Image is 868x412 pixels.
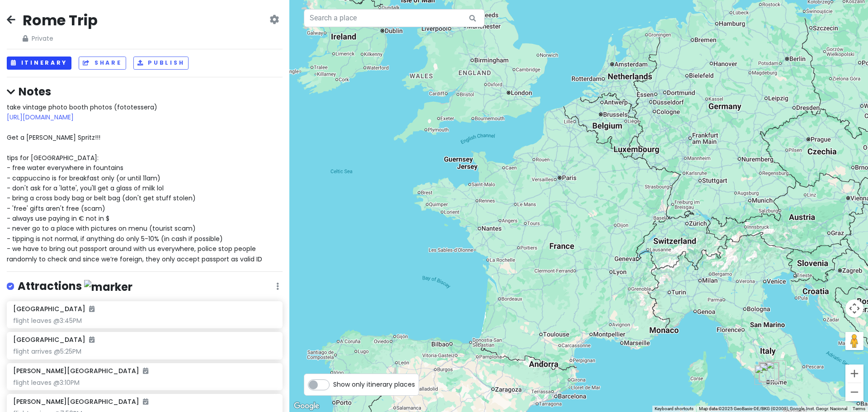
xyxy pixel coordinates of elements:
[89,306,94,312] i: Added to itinerary
[89,336,94,343] i: Added to itinerary
[845,332,863,350] button: Drag Pegman onto the map to open Street View
[845,365,863,383] button: Zoom in
[23,11,98,30] h2: Rome Trip
[7,113,74,122] a: [URL][DOMAIN_NAME]
[304,9,485,27] input: Search a place
[18,279,132,294] h4: Attractions
[13,305,94,313] h6: [GEOGRAPHIC_DATA]
[759,363,779,383] div: Capitoline Museums
[13,347,276,355] div: flight arrives @5:25PM
[13,336,94,344] h6: [GEOGRAPHIC_DATA]
[759,362,779,382] div: Mizio's Street Food
[143,368,148,374] i: Added to itinerary
[23,33,98,43] span: Private
[133,57,189,70] button: Publish
[845,383,863,401] button: Zoom out
[13,379,276,387] div: flight leaves @3:10PM
[755,365,774,385] div: Leonardo da Vinci International Airport
[79,57,126,70] button: Share
[292,400,321,412] img: Google
[699,406,847,411] span: Map data ©2025 GeoBasis-DE/BKG (©2009), Google, Inst. Geogr. Nacional
[143,398,148,405] i: Added to itinerary
[853,406,865,411] a: Terms (opens in new tab)
[845,299,863,317] button: Map camera controls
[7,57,71,70] button: Itinerary
[7,85,283,99] h4: Notes
[13,398,148,406] h6: [PERSON_NAME][GEOGRAPHIC_DATA]
[759,362,779,382] div: La Sella Roma
[759,362,779,382] div: Galleria Borghese
[333,379,415,389] span: Show only itinerary places
[655,406,693,412] button: Keyboard shortcuts
[13,317,276,325] div: flight leaves @3:45PM
[84,280,132,294] img: marker
[766,360,786,380] div: Tivoli
[759,362,778,382] div: Sistine Chapel
[292,400,321,412] a: Open this area in Google Maps (opens a new window)
[759,363,779,383] div: Colosseum
[13,367,148,375] h6: [PERSON_NAME][GEOGRAPHIC_DATA]
[759,362,779,382] div: Villa Borghese
[7,103,262,264] span: take vintage photo booth photos (fototessera) Get a [PERSON_NAME] Spritz!!! tips for [GEOGRAPHIC_...
[373,8,393,28] div: Dublin Airport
